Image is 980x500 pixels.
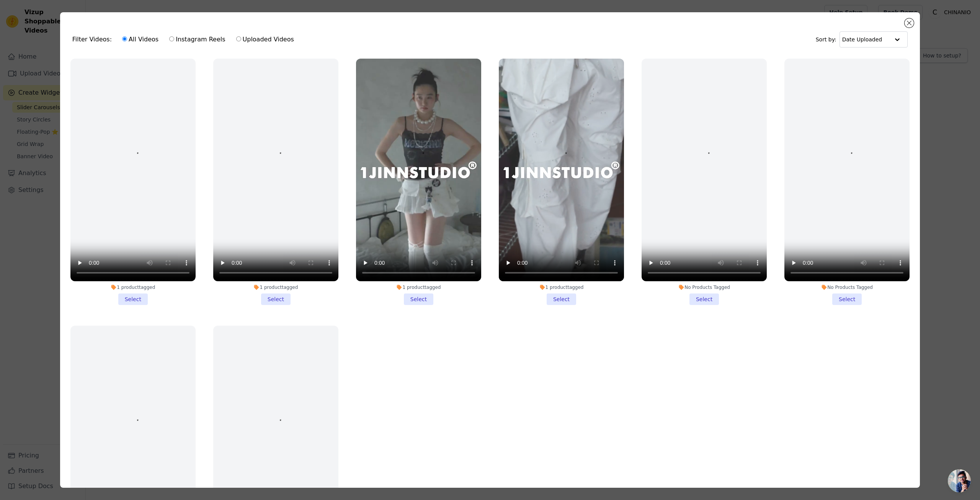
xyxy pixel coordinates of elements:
[948,469,971,492] div: 开放式聊天
[499,284,624,290] div: 1 product tagged
[816,31,908,48] div: Sort by:
[122,34,159,44] label: All Videos
[72,31,298,48] div: Filter Videos:
[784,284,910,290] div: No Products Tagged
[70,284,196,290] div: 1 product tagged
[169,34,225,44] label: Instagram Reels
[356,284,481,290] div: 1 product tagged
[236,34,294,44] label: Uploaded Videos
[213,284,338,290] div: 1 product tagged
[905,18,914,28] button: Close modal
[642,284,767,290] div: No Products Tagged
